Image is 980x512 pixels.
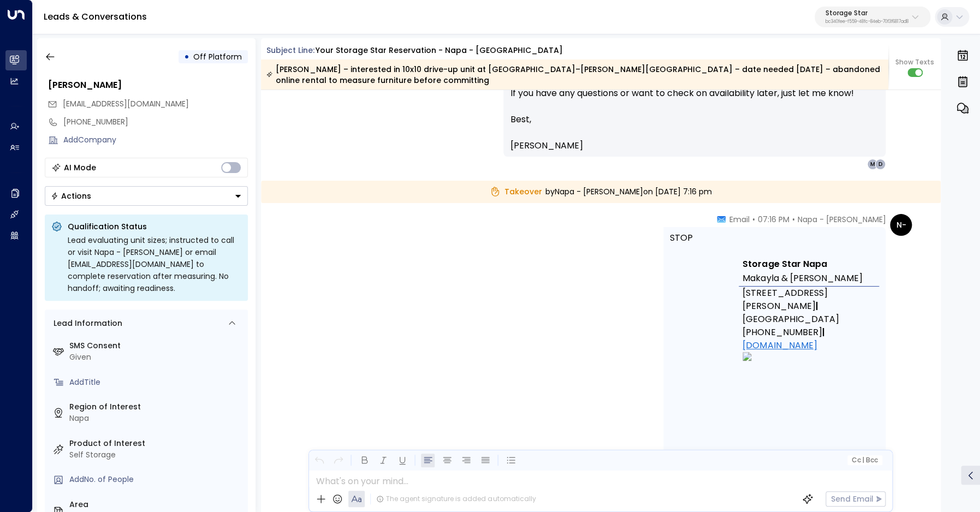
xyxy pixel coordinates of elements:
[69,413,243,424] div: Napa
[69,401,243,413] label: Region of Interest
[69,449,243,461] div: Self Storage
[797,214,886,225] span: Napa - [PERSON_NAME]
[376,494,536,504] div: The agent signature is added automatically
[316,45,563,56] div: Your Storage Star Reservation - Napa - [GEOGRAPHIC_DATA]
[69,352,243,363] div: Given
[266,64,882,86] div: [PERSON_NAME] – interested in 10x10 drive-up unit at [GEOGRAPHIC_DATA]–[PERSON_NAME][GEOGRAPHIC_D...
[792,214,794,225] span: •
[44,10,147,23] a: Leads & Conversations
[312,454,326,467] button: Undo
[193,51,242,62] span: Off Platform
[743,352,754,363] img: A yellow circle with a white letter f in it AI-generated content may be incorrect.
[743,258,827,270] b: Storage Star Napa
[63,134,248,146] div: AddCompany
[752,214,755,225] span: •
[261,181,941,203] div: by Napa - [PERSON_NAME] on [DATE] 7:16 pm
[510,113,531,126] span: Best,
[266,45,314,56] span: Subject Line:
[45,186,248,206] button: Actions
[63,116,248,128] div: [PHONE_NUMBER]
[729,214,749,225] span: Email
[743,287,875,326] div: [STREET_ADDRESS][PERSON_NAME] [GEOGRAPHIC_DATA]
[331,454,345,467] button: Redo
[184,47,189,67] div: •
[757,214,789,225] span: 07:16 PM
[815,7,930,27] button: Storage Starbc340fee-f559-48fc-84eb-70f3f6817ad8
[743,352,754,363] a: Original URL: https://www.storagestar.com/. Click or tap if you trust this link.
[862,456,864,464] span: |
[64,162,96,173] div: AI Mode
[69,438,243,449] label: Product of Interest
[50,318,122,329] div: Lead Information
[815,300,818,312] b: |
[48,79,248,92] div: [PERSON_NAME]
[822,326,824,338] b: |
[68,221,241,232] p: Qualification Status
[875,159,886,170] div: D
[510,139,583,152] span: [PERSON_NAME]
[743,272,875,285] div: Makayla & [PERSON_NAME]
[895,57,934,67] span: Show Texts
[69,340,243,352] label: SMS Consent
[490,186,542,198] span: Takeover
[847,455,882,466] button: Cc|Bcc
[825,10,908,16] p: Storage Star
[68,234,241,294] div: Lead evaluating unit sizes; instructed to call or visit Napa - [PERSON_NAME] or email [EMAIL_ADDR...
[69,499,243,510] label: Area
[867,159,878,170] div: M
[743,339,817,352] a: [DOMAIN_NAME]
[45,186,248,206] div: Button group with a nested menu
[69,377,243,388] div: AddTitle
[890,214,912,236] div: N-
[51,191,91,201] div: Actions
[63,98,189,109] span: [EMAIL_ADDRESS][DOMAIN_NAME]
[63,98,189,110] span: dbtracey@gmail.com
[852,456,878,464] span: Cc Bcc
[743,326,875,352] div: [PHONE_NUMBER]
[825,20,908,24] p: bc340fee-f559-48fc-84eb-70f3f6817ad8
[670,231,879,245] div: STOP
[69,474,243,485] div: AddNo. of People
